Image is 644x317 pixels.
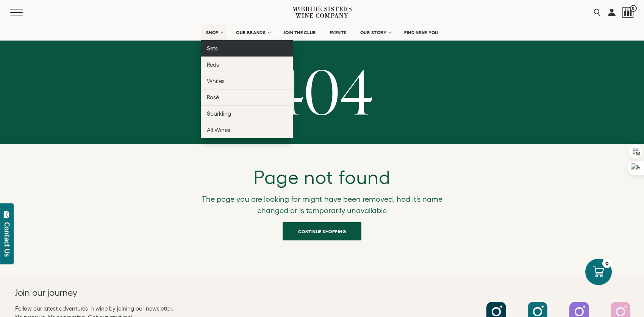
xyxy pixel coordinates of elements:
[207,110,231,117] span: Sparkling
[201,89,293,105] a: Rosé
[15,287,291,299] h2: Join our journey
[285,224,360,239] span: Continue shopping
[399,25,443,40] a: FIND NEAR YOU
[278,25,321,40] a: JOIN THE CLUB
[191,194,453,216] p: The page you are looking for might have been removed, had it’s name changed or is temporarily una...
[355,25,396,40] a: OUR STORY
[201,25,227,40] a: SHOP
[10,9,38,16] button: Mobile Menu Trigger
[283,30,316,35] span: JOIN THE CLUB
[325,25,352,40] a: EVENTS
[191,166,453,188] h2: Page not found
[630,5,637,12] span: 0
[206,30,219,35] span: SHOP
[236,30,266,35] span: OUR BRANDS
[283,222,362,240] a: Continue shopping
[207,61,219,68] span: Reds
[330,30,347,35] span: EVENTS
[201,56,293,73] a: Reds
[360,30,387,35] span: OUR STORY
[404,30,438,35] span: FIND NEAR YOU
[207,78,225,84] span: Whites
[602,259,612,268] div: 0
[6,60,638,121] h1: 404
[231,25,275,40] a: OUR BRANDS
[3,222,11,257] div: Contact Us
[207,127,230,133] span: All Wines
[201,73,293,89] a: Whites
[207,45,218,52] span: Sets
[201,40,293,56] a: Sets
[207,94,219,100] span: Rosé
[201,105,293,122] a: Sparkling
[201,122,293,138] a: All Wines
